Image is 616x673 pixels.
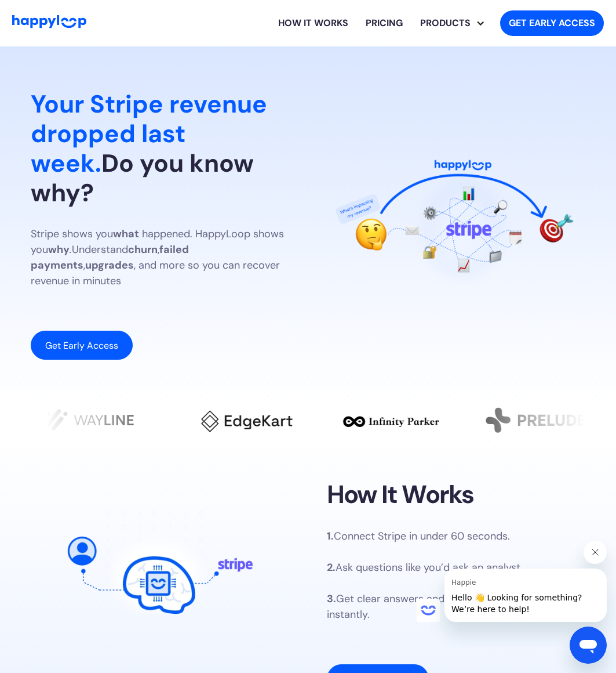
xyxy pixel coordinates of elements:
[327,529,585,623] p: Connect Stripe in under 60 seconds. Ask questions like you’d ask an analyst. Get clear answers an...
[31,88,267,179] span: Your Stripe revenue dropped last week.
[70,243,72,256] em: .
[327,592,336,606] strong: 3.
[128,243,158,256] strong: churn
[85,258,134,272] strong: upgrades
[444,569,607,622] iframe: Message from Happie
[500,10,604,36] a: Get started with HappyLoop
[357,5,411,42] a: View HappyLoop pricing plans
[417,541,607,622] div: Happie says "Hello 👋 Looking for something? We’re here to help!". Open messaging window to contin...
[584,541,607,564] iframe: Close message from Happie
[113,227,139,241] strong: what
[411,5,491,42] div: Explore HappyLoop use cases
[570,627,607,664] iframe: Button to launch messaging window
[48,243,70,256] strong: why
[12,15,86,28] img: HappyLoop Logo
[31,89,289,208] h1: Do you know why?
[327,529,334,543] strong: 1.
[31,331,133,360] a: Get Early Access
[417,599,440,622] iframe: no content
[269,5,357,42] a: Learn how HappyLoop works
[420,5,491,42] div: PRODUCTS
[12,15,86,31] a: Go to Home Page
[327,480,474,510] h2: How It Works
[31,226,289,289] p: Stripe shows you happened. HappyLoop shows you Understand , , , and more so you can recover reven...
[327,560,336,574] strong: 2.
[411,16,479,30] div: PRODUCTS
